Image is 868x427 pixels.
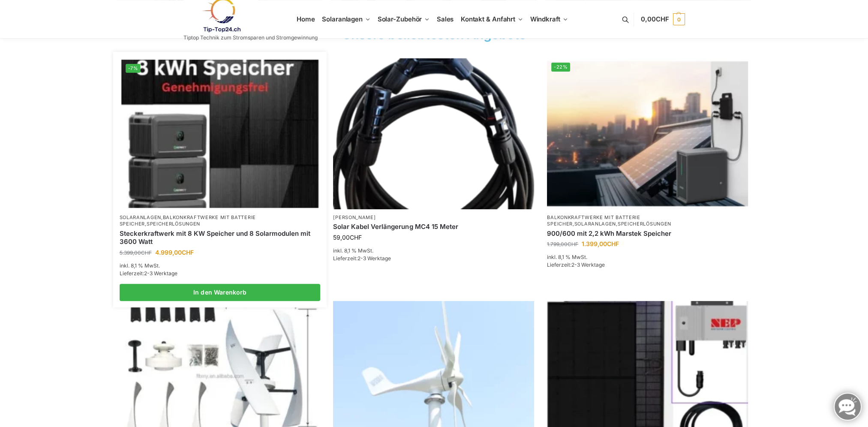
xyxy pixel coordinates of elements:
[144,270,177,277] span: 2-3 Werktage
[155,249,194,256] bdi: 4.999,00
[350,234,362,241] span: CHF
[121,60,318,207] img: Home 5
[673,13,685,25] span: 0
[547,214,640,227] a: Balkonkraftwerke mit Batterie Speicher
[607,240,619,247] span: CHF
[568,241,578,247] span: CHF
[461,15,515,23] span: Kontakt & Anfahrt
[183,35,318,40] p: Tiptop Technik zum Stromsparen und Stromgewinnung
[547,214,748,228] p: , ,
[357,255,391,262] span: 2-3 Werktage
[120,214,161,220] a: Solaranlagen
[571,262,605,268] span: 2-3 Werktage
[120,214,321,228] p: , ,
[121,60,318,207] a: -7%Steckerkraftwerk mit 8 KW Speicher und 8 Solarmodulen mit 3600 Watt
[333,247,534,255] p: inkl. 8,1 % MwSt.
[641,15,669,23] span: 0,00
[182,249,194,256] span: CHF
[333,214,375,220] a: [PERSON_NAME]
[641,6,685,32] a: 0,00CHF 0
[333,255,391,262] span: Lieferzeit:
[378,15,422,23] span: Solar-Zubehör
[547,58,748,209] a: -22%Balkonkraftwerk mit Marstek Speicher
[437,15,454,23] span: Sales
[547,262,605,268] span: Lieferzeit:
[333,223,534,231] a: Solar Kabel Verlängerung MC4 15 Meter
[120,270,177,277] span: Lieferzeit:
[147,221,200,227] a: Speicherlösungen
[120,262,321,270] p: inkl. 8,1 % MwSt.
[618,221,671,227] a: Speicherlösungen
[141,250,152,256] span: CHF
[656,15,669,23] span: CHF
[530,15,560,23] span: Windkraft
[547,253,748,261] p: inkl. 8,1 % MwSt.
[574,221,616,227] a: Solaranlagen
[547,241,578,247] bdi: 1.799,00
[322,15,363,23] span: Solaranlagen
[333,58,534,209] a: Solar-Verlängerungskabel
[120,214,256,227] a: Balkonkraftwerke mit Batterie Speicher
[547,229,748,238] a: 900/600 mit 2,2 kWh Marstek Speicher
[547,58,748,209] img: Home 7
[120,229,321,246] a: Steckerkraftwerk mit 8 KW Speicher und 8 Solarmodulen mit 3600 Watt
[333,234,362,241] bdi: 59,00
[120,284,321,301] a: In den Warenkorb legen: „Steckerkraftwerk mit 8 KW Speicher und 8 Solarmodulen mit 3600 Watt“
[333,58,534,209] img: Home 6
[117,28,751,41] h2: Unsere beliebtesten Angebote
[120,250,152,256] bdi: 5.399,00
[582,240,619,247] bdi: 1.399,00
